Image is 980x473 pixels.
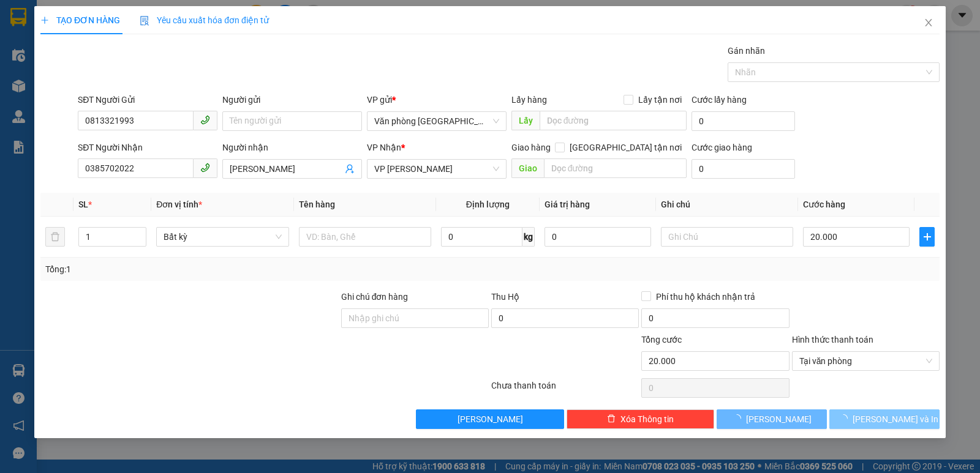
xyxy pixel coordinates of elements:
[490,379,640,400] div: Chưa thanh toán
[692,159,795,179] input: Cước giao hàng
[839,414,853,423] span: loading
[799,352,932,370] span: Tại văn phòng
[68,30,278,45] li: Số 2 [PERSON_NAME], [GEOGRAPHIC_DATA]
[911,6,946,40] button: Close
[733,414,746,423] span: loading
[792,335,873,345] label: Hình thức thanh toán
[633,93,687,106] span: Lấy tận nơi
[222,93,362,106] div: Người gửi
[416,409,563,429] button: [PERSON_NAME]
[511,158,544,178] span: Giao
[299,199,335,209] span: Tên hàng
[522,227,535,247] span: kg
[156,199,202,209] span: Đơn vị tính
[746,412,812,426] span: [PERSON_NAME]
[140,15,269,25] span: Yêu cầu xuất hóa đơn điện tử
[15,89,127,171] b: GỬI : Văn phòng [GEOGRAPHIC_DATA]
[68,45,278,61] li: Hotline: 19003086
[567,409,714,429] button: deleteXóa Thông tin
[924,18,933,28] span: close
[511,143,551,152] span: Giao hàng
[115,63,230,78] b: Gửi khách hàng
[545,227,651,247] input: 0
[661,227,793,247] input: Ghi Chú
[458,412,523,426] span: [PERSON_NAME]
[466,199,510,209] span: Định lượng
[803,199,845,209] span: Cước hàng
[200,115,210,125] span: phone
[78,141,217,154] div: SĐT Người Nhận
[200,163,210,173] span: phone
[341,308,489,328] input: Ghi chú đơn hàng
[641,335,682,345] span: Tổng cước
[374,160,499,178] span: VP Thịnh Liệt
[491,292,519,302] span: Thu Hộ
[367,143,401,152] span: VP Nhận
[45,227,65,247] button: delete
[299,227,431,247] input: VD: Bàn, Ghế
[717,409,827,429] button: [PERSON_NAME]
[511,95,547,105] span: Lấy hàng
[345,164,355,174] span: user-add
[341,292,409,302] label: Ghi chú đơn hàng
[511,111,540,130] span: Lấy
[134,89,213,116] h1: NB1308250002
[140,16,149,26] img: icon
[99,14,246,29] b: Duy Khang Limousine
[920,232,934,242] span: plus
[692,143,752,152] label: Cước giao hàng
[853,412,938,426] span: [PERSON_NAME] và In
[545,199,590,209] span: Giá trị hàng
[222,141,362,154] div: Người nhận
[78,199,88,209] span: SL
[829,409,940,429] button: [PERSON_NAME] và In
[367,93,507,106] div: VP gửi
[656,193,798,217] th: Ghi chú
[620,412,674,426] span: Xóa Thông tin
[374,112,499,130] span: Văn phòng Ninh Bình
[45,263,379,276] div: Tổng: 1
[40,16,49,24] span: plus
[692,95,747,105] label: Cước lấy hàng
[544,158,687,178] input: Dọc đường
[540,111,687,130] input: Dọc đường
[607,414,616,424] span: delete
[565,141,687,154] span: [GEOGRAPHIC_DATA] tận nơi
[164,228,281,246] span: Bất kỳ
[692,111,795,131] input: Cước lấy hàng
[651,290,760,304] span: Phí thu hộ khách nhận trả
[728,46,765,56] label: Gán nhãn
[78,93,217,106] div: SĐT Người Gửi
[40,15,120,25] span: TẠO ĐƠN HÀNG
[15,15,77,76] img: logo.jpg
[919,227,935,247] button: plus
